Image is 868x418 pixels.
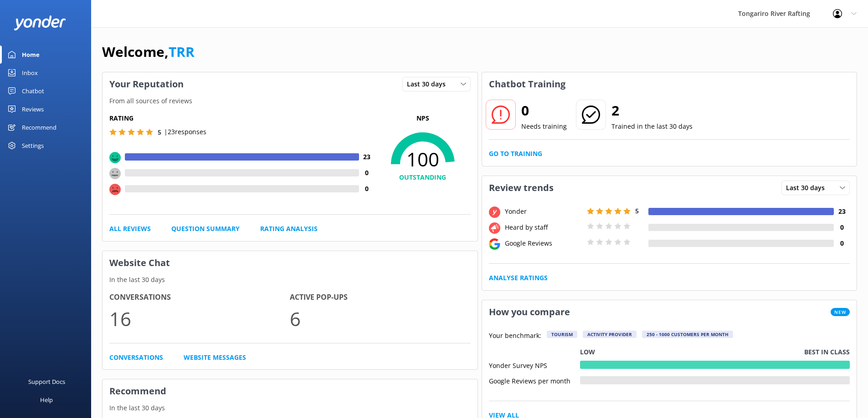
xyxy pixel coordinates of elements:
div: 250 - 1000 customers per month [642,331,733,338]
h4: Conversations [109,292,290,303]
div: Tourism [547,331,577,338]
h4: 0 [359,184,375,194]
h1: Welcome, [102,41,195,63]
h3: Your Reputation [103,72,190,96]
h2: 2 [611,100,693,121]
a: Analyse Ratings [489,273,548,283]
div: Help [40,391,53,409]
p: Trained in the last 30 days [611,121,693,131]
p: Needs training [521,121,567,131]
div: Activity Provider [583,331,637,338]
h3: How you compare [482,300,577,324]
div: Google Reviews per month [489,376,580,384]
h2: 0 [521,100,567,121]
p: NPS [375,113,471,123]
h4: 23 [834,206,850,217]
span: Last 30 days [786,183,830,193]
p: From all sources of reviews [103,96,478,106]
a: Question Summary [171,224,240,234]
p: Best in class [804,347,850,357]
p: Your benchmark: [489,331,541,342]
h3: Chatbot Training [482,72,572,96]
h4: 0 [834,222,850,232]
span: New [831,308,850,316]
h3: Review trends [482,176,560,200]
h4: Active Pop-ups [290,292,470,303]
span: Last 30 days [407,79,451,89]
a: Conversations [109,353,163,363]
h4: OUTSTANDING [375,172,471,182]
h3: Recommend [103,379,478,403]
h4: 0 [359,168,375,178]
a: TRR [169,42,195,61]
span: 5 [158,128,161,136]
h4: 0 [834,238,850,248]
div: Google Reviews [503,238,585,248]
span: 100 [375,148,471,171]
h3: Website Chat [103,251,478,275]
p: In the last 30 days [103,275,478,285]
span: 5 [635,206,639,215]
h4: 23 [359,152,375,162]
div: Home [22,45,40,64]
div: Yonder Survey NPS [489,361,580,369]
p: | 23 responses [164,127,206,137]
div: Settings [22,136,44,155]
p: 16 [109,303,290,334]
p: Low [580,347,595,357]
a: All Reviews [109,224,151,234]
a: Go to Training [489,149,542,159]
div: Recommend [22,118,56,136]
div: Reviews [22,100,44,118]
div: Support Docs [28,373,65,391]
p: 6 [290,303,470,334]
div: Yonder [503,206,585,217]
h5: Rating [109,113,375,123]
div: Chatbot [22,82,44,100]
img: yonder-white-logo.png [14,15,66,30]
p: In the last 30 days [103,403,478,413]
a: Website Messages [184,353,246,363]
a: Rating Analysis [260,224,318,234]
div: Inbox [22,64,38,82]
div: Heard by staff [503,222,585,232]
